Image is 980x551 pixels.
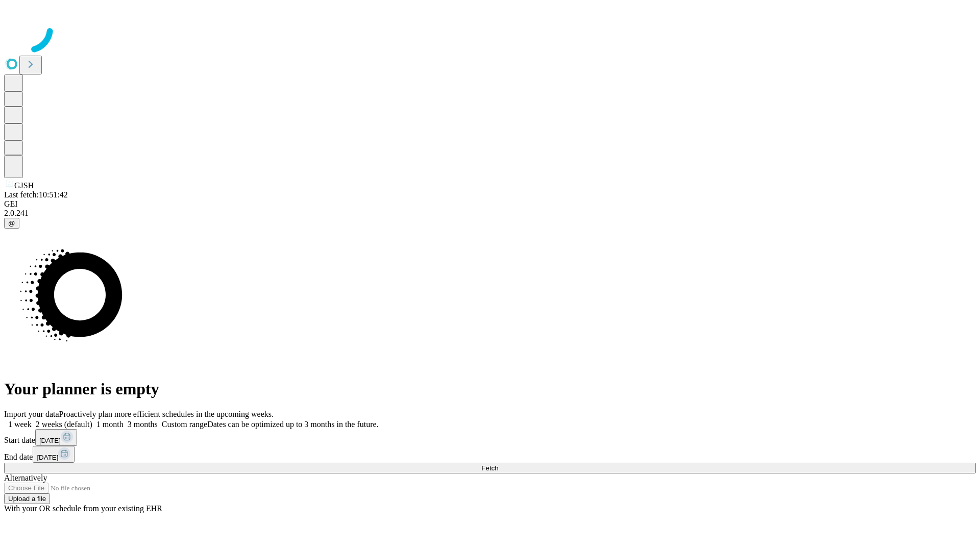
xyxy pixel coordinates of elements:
[4,493,50,504] button: Upload a file
[96,420,124,429] span: 1 month
[37,454,58,461] span: [DATE]
[4,190,68,199] span: Last fetch: 10:51:42
[35,429,77,446] button: [DATE]
[481,464,498,472] span: Fetch
[4,380,976,398] h1: Your planner is empty
[4,473,47,482] span: Alternatively
[59,410,274,418] span: Proactively plan more efficient schedules in the upcoming weeks.
[8,219,15,227] span: @
[4,504,162,513] span: With your OR schedule from your existing EHR
[162,420,207,429] span: Custom range
[128,420,158,429] span: 3 months
[33,446,75,463] button: [DATE]
[8,420,32,429] span: 1 week
[4,199,976,209] div: GEI
[4,463,976,473] button: Fetch
[4,410,59,418] span: Import your data
[4,218,19,229] button: @
[4,446,976,463] div: End date
[39,437,61,444] span: [DATE]
[4,209,976,218] div: 2.0.241
[36,420,92,429] span: 2 weeks (default)
[207,420,378,429] span: Dates can be optimized up to 3 months in the future.
[4,429,976,446] div: Start date
[14,181,34,190] span: GJSH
